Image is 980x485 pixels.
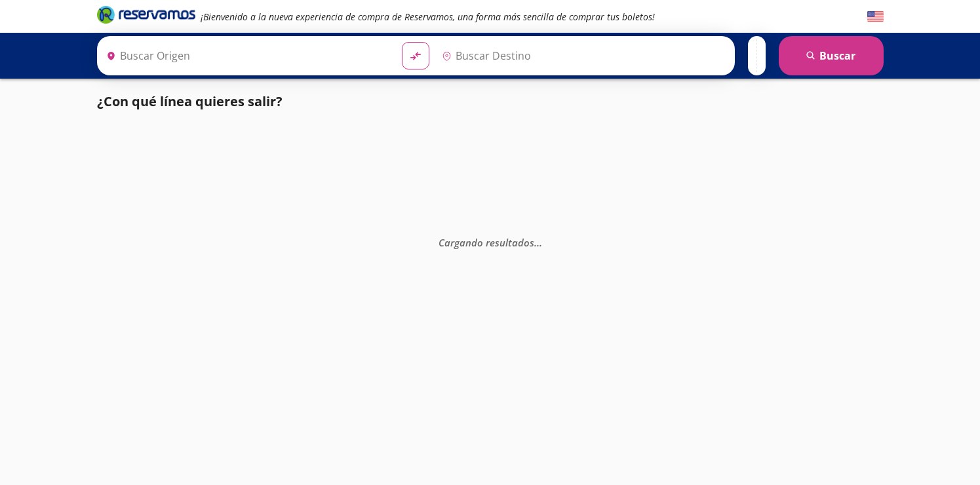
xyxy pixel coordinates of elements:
span: . [537,236,539,249]
a: Brand Logo [97,5,195,28]
em: Cargando resultados [439,236,542,249]
button: Buscar [779,36,884,75]
span: . [539,236,542,249]
i: Brand Logo [97,5,195,24]
button: English [867,9,884,25]
input: Buscar Origen [101,39,392,72]
p: ¿Con qué línea quieres salir? [97,92,283,111]
em: ¡Bienvenido a la nueva experiencia de compra de Reservamos, una forma más sencilla de comprar tus... [201,10,655,23]
input: Buscar Destino [437,39,728,72]
span: . [534,236,537,249]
